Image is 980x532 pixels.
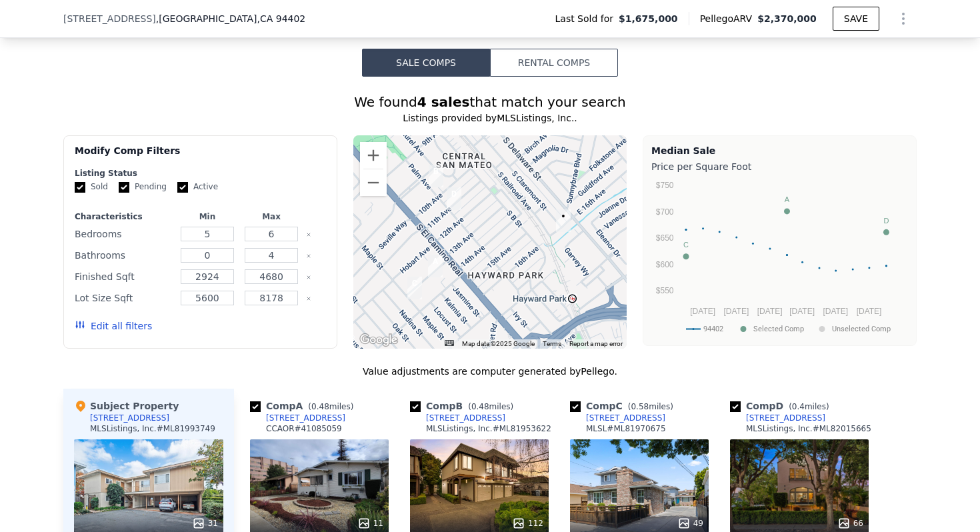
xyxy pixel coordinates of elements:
text: C [683,241,689,249]
a: Report a map error [569,340,623,347]
button: Clear [306,253,311,259]
text: $700 [656,207,674,217]
text: $750 [656,181,674,190]
button: Zoom in [360,142,387,169]
span: , CA 94402 [257,13,305,24]
div: Median Sale [651,144,908,157]
div: Bedrooms [75,225,173,243]
strong: 4 sales [417,94,470,110]
div: 66 [837,517,863,530]
div: MLSL # ML81970675 [586,423,666,434]
button: Rental Comps [490,49,618,77]
a: Terms [543,340,561,347]
text: $600 [656,260,674,269]
div: Lot Size Sqft [75,289,173,307]
a: [STREET_ADDRESS] [250,413,345,423]
div: 973 Palm Ave [429,165,443,187]
label: Active [177,181,218,193]
span: $2,370,000 [757,13,817,24]
span: 0.58 [631,402,649,411]
button: Sale Comps [362,49,490,77]
div: Min [178,211,237,222]
text: [DATE] [789,307,815,316]
div: Price per Square Foot [651,157,908,176]
div: Characteristics [75,211,173,222]
div: [STREET_ADDRESS] [266,413,345,423]
div: 1307 Maple St [407,277,422,299]
div: Comp A [250,399,359,413]
text: Selected Comp [753,325,804,333]
div: 422 E 16th Ave [556,209,571,232]
div: Comp C [570,399,679,413]
div: [STREET_ADDRESS] [90,413,169,423]
input: Sold [75,182,85,193]
div: MLSListings, Inc. # ML81953622 [426,423,551,434]
input: Pending [119,182,129,193]
span: ( miles) [783,402,834,411]
div: 49 [677,517,703,530]
span: 0.48 [311,402,329,411]
div: Listing Status [75,168,326,179]
div: Comp D [730,399,835,413]
a: [STREET_ADDRESS] [730,413,825,423]
span: [STREET_ADDRESS] [63,12,156,25]
button: Clear [306,296,311,301]
div: MLSListings, Inc. # ML82015665 [746,423,871,434]
text: [DATE] [757,307,783,316]
button: Clear [306,232,311,237]
div: [STREET_ADDRESS] [746,413,825,423]
a: Open this area in Google Maps (opens a new window) [357,331,401,349]
text: [DATE] [857,307,882,316]
text: Unselected Comp [832,325,891,333]
button: Show Options [890,5,917,32]
span: 0.48 [471,402,489,411]
div: Modify Comp Filters [75,144,326,168]
span: ( miles) [303,402,359,411]
text: 94402 [703,325,723,333]
text: $650 [656,233,674,243]
text: D [883,217,889,225]
text: [DATE] [723,307,749,316]
div: 33 Madison Ave [428,255,443,277]
div: Finished Sqft [75,267,173,286]
div: Listings provided by MLSListings, Inc. . [63,111,917,125]
div: Comp B [410,399,519,413]
a: [STREET_ADDRESS] [410,413,505,423]
div: 1107 Palm Ave [447,187,461,210]
div: 11 [357,517,383,530]
text: $550 [656,286,674,295]
button: SAVE [833,7,879,31]
svg: A chart. [651,176,908,343]
input: Active [177,182,188,193]
label: Sold [75,181,108,193]
span: 0.4 [792,402,805,411]
div: [STREET_ADDRESS] [426,413,505,423]
button: Zoom out [360,169,387,196]
div: Subject Property [74,399,179,413]
div: Max [242,211,301,222]
label: Pending [119,181,167,193]
span: ( miles) [463,402,519,411]
span: Pellego ARV [700,12,758,25]
span: Last Sold for [555,12,619,25]
button: Keyboard shortcuts [445,340,454,346]
div: Bathrooms [75,246,173,265]
span: Map data ©2025 Google [462,340,535,347]
text: [DATE] [823,307,848,316]
div: 31 [192,517,218,530]
div: We found that match your search [63,93,917,111]
div: 112 [512,517,543,530]
span: ( miles) [623,402,679,411]
span: $1,675,000 [619,12,678,25]
div: MLSListings, Inc. # ML81993749 [90,423,215,434]
button: Edit all filters [75,319,152,333]
img: Google [357,331,401,349]
div: CCAOR # 41085059 [266,423,342,434]
text: A [785,195,790,203]
button: Clear [306,275,311,280]
a: [STREET_ADDRESS] [570,413,665,423]
div: Value adjustments are computer generated by Pellego . [63,365,917,378]
div: [STREET_ADDRESS] [586,413,665,423]
span: , [GEOGRAPHIC_DATA] [156,12,305,25]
